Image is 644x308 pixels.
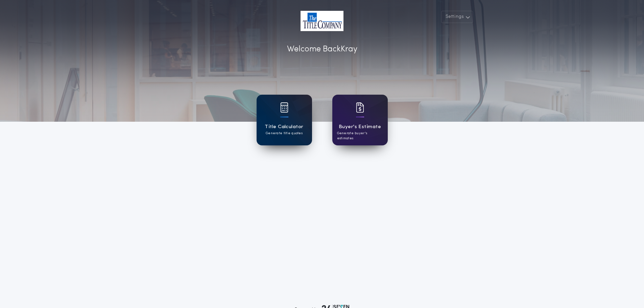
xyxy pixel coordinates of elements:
[301,11,343,31] img: account-logo
[257,95,312,145] a: card iconTitle CalculatorGenerate title quotes
[266,131,303,136] p: Generate title quotes
[441,11,473,23] button: Settings
[287,43,357,55] p: Welcome Back Kray
[280,102,288,113] img: card icon
[265,123,303,131] h1: Title Calculator
[356,102,364,113] img: card icon
[339,123,381,131] h1: Buyer's Estimate
[337,131,383,141] p: Generate buyer's estimates
[332,95,388,145] a: card iconBuyer's EstimateGenerate buyer's estimates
